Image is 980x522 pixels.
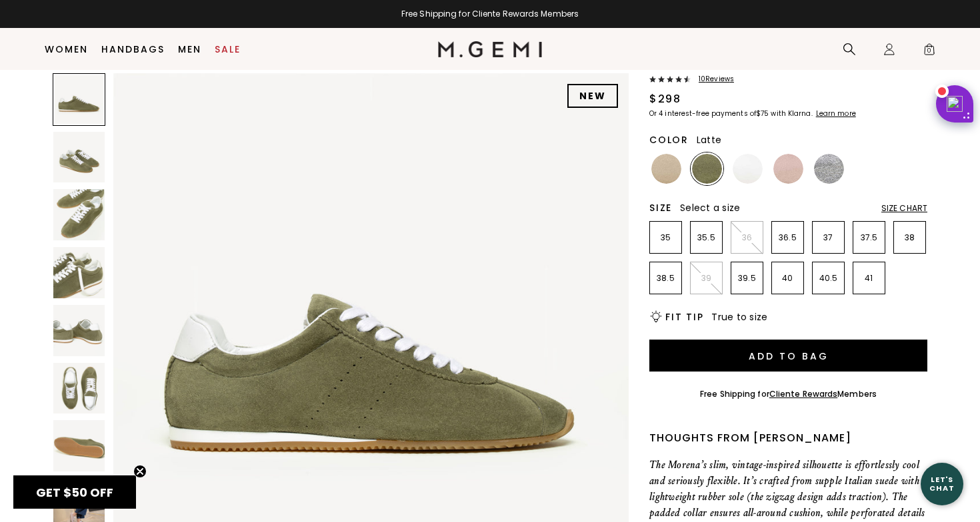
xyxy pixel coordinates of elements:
span: True to size [711,310,767,324]
div: NEW [567,84,618,108]
img: Silver [814,154,844,184]
a: Cliente Rewards [769,388,838,399]
span: Select a size [680,201,740,214]
span: GET $50 OFF [36,484,113,501]
p: 35 [650,232,681,243]
div: Thoughts from [PERSON_NAME] [649,430,927,446]
klarna-placement-style-body: with Klarna [771,109,814,119]
a: Women [45,44,88,55]
img: The Morena [53,189,105,240]
div: $298 [649,91,681,107]
img: Ballerina Pink [773,154,803,184]
p: 35.5 [691,232,722,243]
img: The Morena [53,247,105,298]
p: 39.5 [731,273,763,284]
p: 39 [691,273,722,284]
h2: Size [649,202,672,213]
p: 41 [853,273,885,284]
klarna-placement-style-cta: Learn more [816,109,856,119]
img: White [733,154,763,184]
klarna-placement-style-body: Or 4 interest-free payments of [649,109,756,119]
h2: Fit Tip [665,312,703,322]
p: 37.5 [853,232,885,243]
p: 40 [772,273,803,284]
div: GET $50 OFFClose teaser [13,475,136,509]
a: 10Reviews [649,75,927,86]
a: Sale [215,44,241,55]
div: Free Shipping for Members [700,389,877,399]
div: Let's Chat [921,475,963,492]
img: Olive [692,154,722,184]
span: Latte [697,133,721,146]
img: The Morena [53,132,105,183]
p: 38 [894,232,925,243]
a: Handbags [101,44,165,55]
a: Men [178,44,201,55]
img: The Morena [53,363,105,414]
span: 10 Review s [691,75,734,83]
button: Add to Bag [649,340,927,372]
img: The Morena [53,305,105,356]
p: 36.5 [772,232,803,243]
img: Latte [651,154,681,184]
span: 0 [923,45,936,59]
img: M.Gemi [438,41,543,57]
div: Size Chart [881,203,927,214]
img: The Morena [53,420,105,471]
klarna-placement-style-amount: $75 [756,109,769,119]
a: Learn more [815,110,856,118]
p: 37 [813,232,844,243]
h2: Color [649,134,689,145]
p: 40.5 [813,273,844,284]
p: 36 [731,232,763,243]
button: Close teaser [133,465,147,478]
p: 38.5 [650,273,681,284]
